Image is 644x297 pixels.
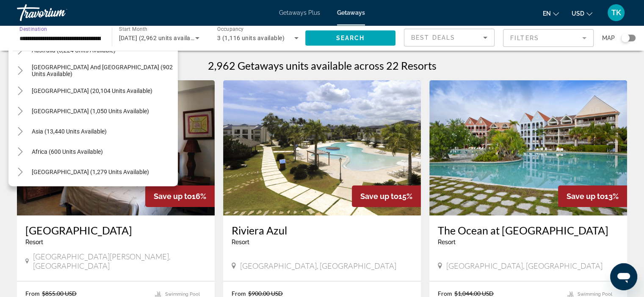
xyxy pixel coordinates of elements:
[567,192,605,201] span: Save up to
[438,239,456,245] span: Resort
[232,224,412,237] a: Riviera Azul
[154,192,192,201] span: Save up to
[360,192,398,201] span: Save up to
[232,290,246,297] span: From
[28,104,178,119] button: [GEOGRAPHIC_DATA] (1,050 units available)
[610,263,637,290] iframe: Кнопка запуска окна обмена сообщениями
[336,35,365,41] span: Search
[28,144,178,159] button: Africa (600 units available)
[217,26,244,32] span: Occupancy
[543,10,551,17] span: en
[13,124,28,139] button: Toggle Asia (13,440 units available)
[28,43,178,58] button: Australia (3,224 units available)
[13,144,28,159] button: Toggle Africa (600 units available)
[13,43,28,58] button: Toggle Australia (3,224 units available)
[232,239,249,245] span: Resort
[28,124,178,139] button: Asia (13,440 units available)
[32,64,174,77] span: [GEOGRAPHIC_DATA] and [GEOGRAPHIC_DATA] (902 units available)
[208,59,437,72] h1: 2,962 Getaways units available across 22 Resorts
[602,32,615,44] span: Map
[32,128,107,135] span: Asia (13,440 units available)
[572,7,592,19] button: Change currency
[248,290,283,297] span: $900.00 USD
[279,9,320,16] a: Getaways Plus
[454,290,494,297] span: $1,044.00 USD
[305,30,396,46] button: Search
[13,165,28,180] button: Toggle Middle East (1,279 units available)
[13,63,28,78] button: Toggle South Pacific and Oceania (902 units available)
[145,185,215,207] div: 16%
[33,252,206,270] span: [GEOGRAPHIC_DATA][PERSON_NAME], [GEOGRAPHIC_DATA]
[19,26,47,32] span: Destination
[119,35,201,41] span: [DATE] (2,962 units available)
[217,35,285,41] span: 3 (1,116 units available)
[28,63,178,78] button: [GEOGRAPHIC_DATA] and [GEOGRAPHIC_DATA] (902 units available)
[32,148,103,155] span: Africa (600 units available)
[28,83,178,98] button: [GEOGRAPHIC_DATA] (20,104 units available)
[32,108,149,114] span: [GEOGRAPHIC_DATA] (1,050 units available)
[119,26,147,32] span: Start Month
[558,185,627,207] div: 13%
[572,10,584,17] span: USD
[25,290,40,297] span: From
[429,80,627,215] img: 4063O01X.jpg
[13,104,28,119] button: Toggle Central America (1,050 units available)
[411,33,487,43] mat-select: Sort by
[411,34,455,41] span: Best Deals
[17,2,102,24] a: Travorium
[543,7,559,19] button: Change language
[165,292,200,297] span: Swimming Pool
[25,239,43,245] span: Resort
[438,290,452,297] span: From
[578,292,612,297] span: Swimming Pool
[32,87,152,94] span: [GEOGRAPHIC_DATA] (20,104 units available)
[352,185,421,207] div: 15%
[13,84,28,98] button: Toggle South America (20,104 units available)
[337,9,365,16] a: Getaways
[240,261,396,270] span: [GEOGRAPHIC_DATA], [GEOGRAPHIC_DATA]
[42,290,77,297] span: $855.00 USD
[611,8,621,17] span: TK
[438,224,619,237] a: The Ocean at [GEOGRAPHIC_DATA]
[32,169,149,175] span: [GEOGRAPHIC_DATA] (1,279 units available)
[446,261,603,270] span: [GEOGRAPHIC_DATA], [GEOGRAPHIC_DATA]
[605,4,627,22] button: User Menu
[28,164,178,180] button: [GEOGRAPHIC_DATA] (1,279 units available)
[25,224,206,237] a: [GEOGRAPHIC_DATA]
[223,80,421,215] img: DR63O01X.jpg
[503,29,594,47] button: Filter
